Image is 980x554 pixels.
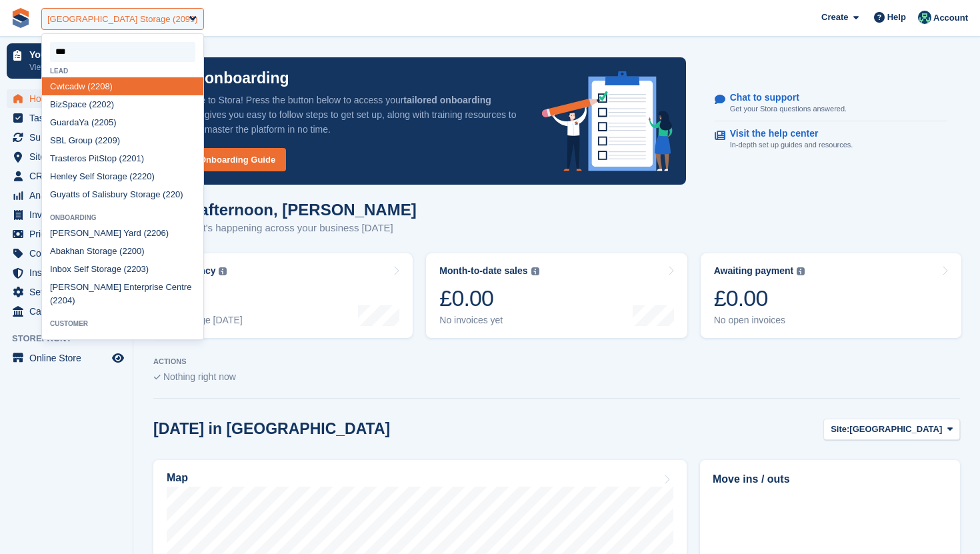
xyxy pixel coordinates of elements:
[823,419,960,441] button: Site: [GEOGRAPHIC_DATA]
[531,267,539,275] img: icon-info-grey-7440780725fd019a000dd9b08b2336e03edf1995a4989e88bcd33f0948082b44.svg
[714,285,805,312] div: £0.00
[849,423,942,436] span: [GEOGRAPHIC_DATA]
[29,61,109,73] p: View next steps
[165,189,180,199] span: 220
[831,423,849,436] span: Site:
[439,315,539,326] div: No invoices yet
[42,225,203,243] div: [PERSON_NAME] Yard ( 6)
[42,167,203,185] div: Henley Self Storage (2 )
[7,283,126,301] a: menu
[29,349,109,367] span: Online Store
[714,265,794,277] div: Awaiting payment
[821,11,848,24] span: Create
[887,11,906,24] span: Help
[153,375,161,380] img: blank_slate_check_icon-ba018cac091ee9be17c0a81a6c232d5eb81de652e7a59be601be346b1b6ddf79.svg
[797,267,805,275] img: icon-info-grey-7440780725fd019a000dd9b08b2336e03edf1995a4989e88bcd33f0948082b44.svg
[542,71,673,171] img: onboarding-info-6c161a55d2c0e0a8cae90662b2fe09162a5109e8cc188191df67fb4f79e88e88.svg
[7,43,126,79] a: Your onboarding View next steps
[92,99,107,109] span: 220
[167,148,286,171] a: View Onboarding Guide
[29,50,109,59] p: Your onboarding
[42,330,203,348] div: Revco Self Storage (1 )
[713,471,947,487] h2: Move ins / outs
[53,295,67,305] span: 220
[7,263,126,282] a: menu
[29,225,109,243] span: Pricing
[933,11,968,25] span: Account
[29,89,109,108] span: Home
[94,117,109,127] span: 220
[7,109,126,127] a: menu
[42,261,203,279] div: Inbox Self Storage ( 3)
[439,285,539,312] div: £0.00
[122,246,137,256] span: 220
[91,81,105,91] span: 220
[153,221,417,236] p: Here's what's happening across your business [DATE]
[127,264,141,274] span: 220
[165,285,243,312] div: 0%
[730,92,836,103] p: Chat to support
[167,472,188,484] h2: Map
[42,149,203,167] div: Trasteros PitStop ( 1)
[7,186,126,205] a: menu
[219,267,227,275] img: icon-info-grey-7440780725fd019a000dd9b08b2336e03edf1995a4989e88bcd33f0948082b44.svg
[11,8,31,28] img: stora-icon-8386f47178a22dfd0bd8f6a31ec36ba5ce8667c1dd55bd0f319d3a0aa187defe.svg
[730,139,853,151] p: In-depth set up guides and resources.
[135,334,149,344] span: 220
[42,320,203,327] div: Customer
[426,253,687,338] a: Month-to-date sales £0.00 No invoices yet
[152,253,413,338] a: Occupancy 0% No change [DATE]
[29,167,109,185] span: CRM
[730,128,843,139] p: Visit the help center
[7,205,126,224] a: menu
[163,371,236,382] span: Nothing right now
[167,93,521,137] p: Welcome to Stora! Press the button below to access your . It gives you easy to follow steps to ge...
[29,302,109,321] span: Capital
[153,420,390,438] h2: [DATE] in [GEOGRAPHIC_DATA]
[701,253,961,338] a: Awaiting payment £0.00 No open invoices
[137,171,152,181] span: 220
[7,147,126,166] a: menu
[42,185,203,203] div: Guyatts of Salisbury Storage ( )
[167,71,289,86] p: Your onboarding
[147,228,161,238] span: 220
[7,349,126,367] a: menu
[29,205,109,224] span: Invoices
[29,186,109,205] span: Analytics
[730,103,847,115] p: Get your Stora questions answered.
[7,225,126,243] a: menu
[29,128,109,147] span: Subscriptions
[29,109,109,127] span: Tasks
[7,244,126,263] a: menu
[110,350,126,366] a: Preview store
[7,128,126,147] a: menu
[7,89,126,108] a: menu
[47,13,198,26] div: [GEOGRAPHIC_DATA] Storage (2099)
[918,11,931,24] img: Jennifer Ofodile
[7,167,126,185] a: menu
[715,85,947,122] a: Chat to support Get your Stora questions answered.
[12,332,133,345] span: Storefront
[153,357,960,366] p: ACTIONS
[439,265,527,277] div: Month-to-date sales
[153,201,417,219] h1: Good afternoon, [PERSON_NAME]
[42,214,203,221] div: Onboarding
[165,315,243,326] div: No change [DATE]
[42,131,203,149] div: SBL Group ( 9)
[29,244,109,263] span: Coupons
[42,279,203,310] div: [PERSON_NAME] Enterprise Centre ( 4)
[122,153,137,163] span: 220
[42,67,203,75] div: Lead
[42,113,203,131] div: GuardaYa ( 5)
[29,263,109,282] span: Insurance
[715,121,947,157] a: Visit the help center In-depth set up guides and resources.
[42,243,203,261] div: Abakhan Storage ( 0)
[29,283,109,301] span: Settings
[42,77,203,95] div: Cwtcadw ( 8)
[29,147,109,166] span: Sites
[42,95,203,113] div: BizSpace ( 2)
[714,315,805,326] div: No open invoices
[7,302,126,321] a: menu
[98,135,113,145] span: 220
